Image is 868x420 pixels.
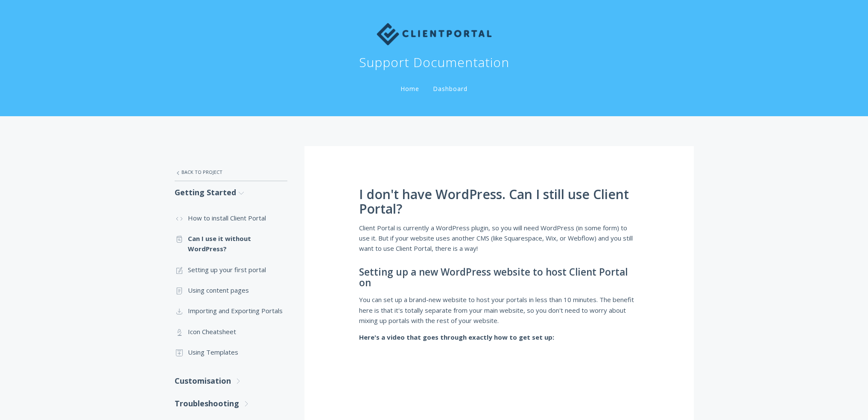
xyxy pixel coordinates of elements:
strong: Here's a video that goes through exactly how to get set up: [359,333,554,341]
a: Using content pages [175,280,287,300]
a: How to install Client Portal [175,208,287,228]
h3: Setting up a new WordPress website to host Client Portal on [359,267,639,288]
a: Home [399,85,421,93]
a: Customisation [175,370,287,392]
a: Back to Project [175,163,287,181]
a: Can I use it without WordPress? [175,228,287,259]
p: You can set up a brand-new website to host your portals in less than 10 minutes. The benefit here... [359,294,639,326]
a: Dashboard [431,85,469,93]
a: Troubleshooting [175,392,287,415]
a: Setting up your first portal [175,259,287,280]
a: Icon Cheatsheet [175,321,287,342]
h1: I don't have WordPress. Can I still use Client Portal? [359,187,639,216]
h1: Support Documentation [359,54,509,71]
a: Importing and Exporting Portals [175,300,287,321]
a: Using Templates [175,342,287,362]
p: Client Portal is currently a WordPress plugin, so you will need WordPress (in some form) to use i... [359,223,639,254]
a: Getting Started [175,181,287,204]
